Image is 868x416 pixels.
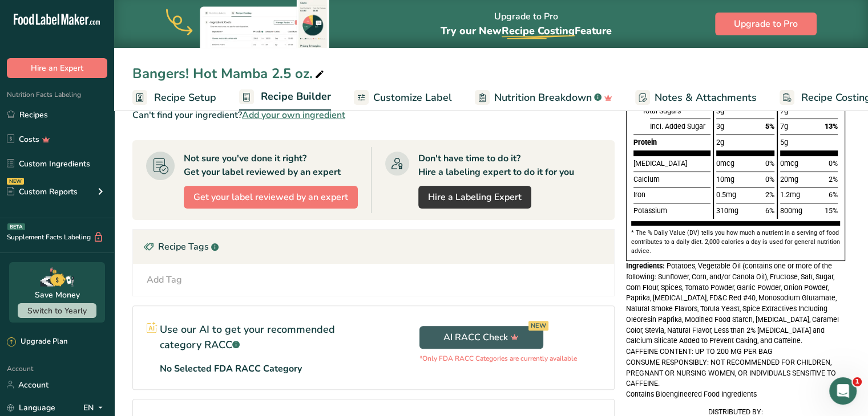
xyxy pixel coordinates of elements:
[27,305,87,316] span: Switch to Yearly
[7,186,78,198] div: Custom Reports
[655,90,757,105] span: Notes & Attachments
[780,107,788,115] span: 7g
[239,84,331,111] a: Recipe Builder
[373,90,452,105] span: Customize Label
[780,138,788,146] span: 5g
[716,159,734,168] span: 0mcg
[418,186,531,209] a: Hire a Labeling Expert
[633,156,710,172] div: [MEDICAL_DATA]
[154,90,216,105] span: Recipe Setup
[635,85,757,111] a: Notes & Attachments
[18,303,96,318] button: Switch to Yearly
[354,85,452,111] a: Customize Label
[147,273,182,287] div: Add Tag
[829,175,838,183] span: 2%
[825,206,838,215] span: 15%
[765,175,774,183] span: 0%
[631,229,840,256] p: * The % Daily Value (DV) tells you how much a nutrient in a serving of food contributes to a dail...
[160,362,302,376] p: No Selected FDA RACC Category
[443,331,519,344] span: AI RACC Check
[829,159,838,168] span: 0%
[441,1,612,48] div: Upgrade to Pro
[716,138,724,146] span: 2g
[765,206,774,215] span: 6%
[419,326,543,349] button: AI RACC Check NEW
[716,206,738,215] span: 310mg
[716,122,724,130] span: 3g
[633,187,710,203] div: Iron
[716,190,736,199] span: 0.5mg
[184,186,358,209] button: Get your label reviewed by an expert
[133,230,614,264] div: Recipe Tags
[853,377,862,386] span: 1
[626,262,665,270] span: Ingredients:
[650,119,710,134] div: Incl. Added Sugar
[765,190,774,199] span: 2%
[716,107,724,115] span: 3g
[242,108,345,122] span: Add your own ingredient
[765,122,774,130] span: 5%
[7,58,107,78] button: Hire an Expert
[829,190,838,199] span: 6%
[35,289,80,301] div: Save Money
[418,152,574,179] div: Don't have time to do it? Hire a labeling expert to do it for you
[494,90,592,105] span: Nutrition Breakdown
[132,63,326,84] div: Bangers! Hot Mamba 2.5 oz.
[626,262,839,345] span: Potatoes, Vegetable Oil (contains one or more of the following: Sunflower, Corn, and/or Canola Oi...
[765,159,774,168] span: 0%
[633,203,710,219] div: Potassium
[261,89,331,104] span: Recipe Builder
[734,17,798,31] span: Upgrade to Pro
[7,223,25,230] div: BETA
[780,190,800,199] span: 1.2mg
[419,353,577,364] p: *Only FDA RACC Categories are currently available
[633,172,710,187] div: Calcium
[780,159,798,168] span: 0mcg
[83,401,107,414] div: EN
[7,336,67,348] div: Upgrade Plan
[780,122,788,130] span: 7g
[160,322,360,353] p: Use our AI to get your recommended category RACC
[475,85,612,111] a: Nutrition Breakdown
[184,152,341,179] div: Not sure you've done it right? Get your label reviewed by an expert
[829,377,857,405] iframe: Intercom live chat
[193,190,348,204] span: Get your label reviewed by an expert
[441,24,612,38] span: Try our New Feature
[502,24,575,38] span: Recipe Costing
[780,206,802,215] span: 800mg
[715,13,817,35] button: Upgrade to Pro
[825,122,838,130] span: 13%
[716,175,734,183] span: 10mg
[528,321,548,331] div: NEW
[633,134,710,150] div: Protein
[626,347,836,398] span: CAFFEINE CONTENT: UP TO 200 MG PER BAG CONSUME RESPONSIBLY: NOT RECOMMENDED FOR CHILDREN, PREGNAN...
[132,108,615,122] div: Can't find your ingredient?
[7,178,24,185] div: NEW
[132,85,216,111] a: Recipe Setup
[780,175,798,183] span: 20mg
[641,103,710,119] div: Total Sugars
